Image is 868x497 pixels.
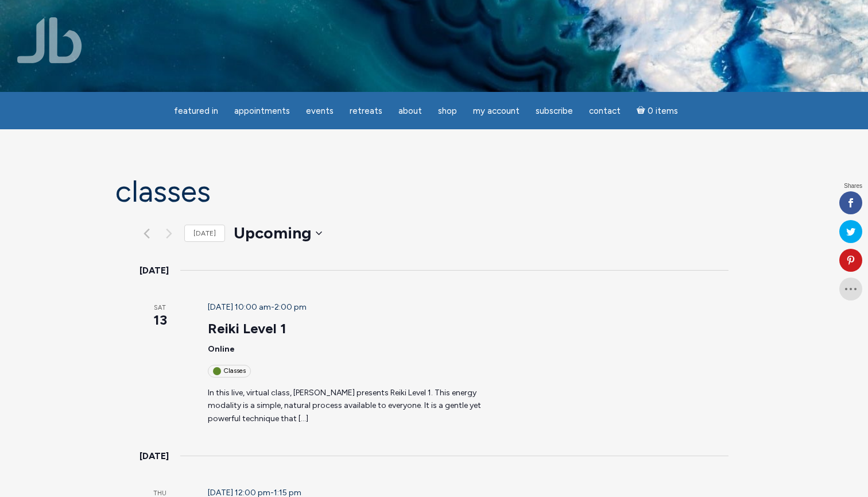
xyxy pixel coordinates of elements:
span: About [398,106,422,116]
span: Upcoming [234,222,311,245]
a: Shop [431,100,464,122]
button: Next Events [162,226,176,240]
a: Cart0 items [630,99,685,122]
time: [DATE] [139,449,169,464]
span: Appointments [234,106,290,116]
span: [DATE] 10:00 am [208,302,271,312]
span: Subscribe [536,106,573,116]
time: [DATE] [139,263,169,278]
span: Events [306,106,334,116]
span: 0 items [648,107,678,115]
a: [DATE] [184,225,225,242]
i: Cart [637,106,648,116]
a: Appointments [227,100,297,122]
p: In this live, virtual class, [PERSON_NAME] presents Reiki Level 1. This energy modality is a simp... [208,387,506,426]
button: Upcoming [234,222,322,245]
span: Shop [438,106,457,116]
span: 2:00 pm [274,302,307,312]
a: Retreats [343,100,389,122]
a: Reiki Level 1 [208,320,286,337]
span: featured in [174,106,218,116]
span: Shares [844,183,862,189]
span: 13 [139,310,180,330]
span: Contact [589,106,621,116]
time: - [208,302,307,312]
a: Subscribe [529,100,580,122]
a: Previous Events [139,226,153,240]
a: About [392,100,429,122]
span: My Account [473,106,520,116]
a: Contact [582,100,627,122]
h1: Classes [115,175,753,208]
span: Online [208,344,235,354]
span: Retreats [350,106,382,116]
a: Events [299,100,340,122]
div: Classes [208,365,251,377]
img: Jamie Butler. The Everyday Medium [17,17,82,63]
span: Sat [139,303,180,313]
a: featured in [167,100,225,122]
a: My Account [466,100,526,122]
